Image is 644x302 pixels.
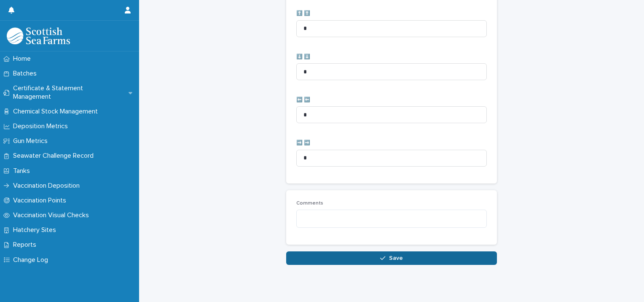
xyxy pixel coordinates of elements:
[10,182,86,190] p: Vaccination Deposition
[10,137,54,145] p: Gun Metrics
[10,241,43,249] p: Reports
[286,251,497,265] button: Save
[10,152,100,160] p: Seawater Challenge Record
[296,201,323,206] span: Comments
[296,140,310,146] span: ➡️ ➡️
[296,11,310,16] span: ⬆️ ⬆️
[389,255,403,261] span: Save
[10,108,105,116] p: Chemical Stock Management
[10,197,73,205] p: Vaccination Points
[10,122,75,130] p: Deposition Metrics
[10,167,37,175] p: Tanks
[7,27,70,44] img: uOABhIYSsOPhGJQdTwEw
[296,54,310,59] span: ⬇️ ⬇️
[10,256,55,264] p: Change Log
[10,211,96,219] p: Vaccination Visual Checks
[10,84,129,100] p: Certificate & Statement Management
[10,55,38,63] p: Home
[10,70,43,78] p: Batches
[296,97,310,102] span: ⬅️ ⬅️
[10,226,63,234] p: Hatchery Sites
